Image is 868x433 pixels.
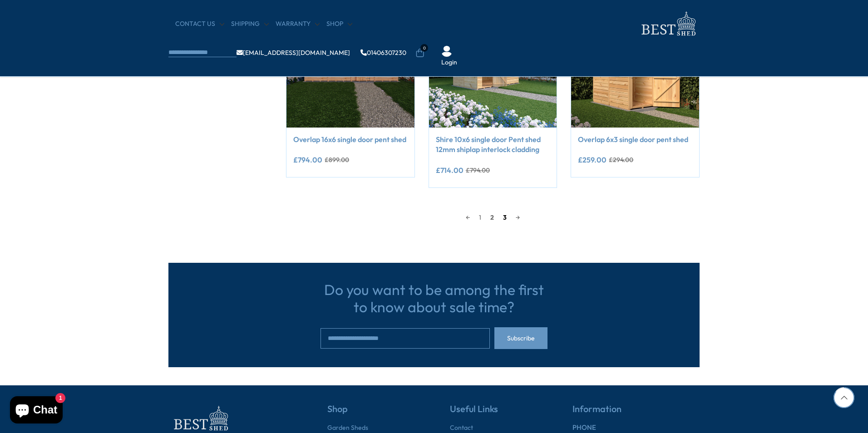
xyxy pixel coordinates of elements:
[498,211,511,224] a: 3
[609,157,633,163] del: £294.00
[327,423,368,433] a: Garden Sheds
[441,46,452,57] img: User Icon
[436,167,464,174] ins: £714.00
[360,49,406,56] a: 01406307230
[486,211,498,224] span: 2
[572,403,700,423] h5: Information
[461,211,474,224] a: ←
[237,49,350,56] a: [EMAIL_ADDRESS][DOMAIN_NAME]
[466,167,490,173] del: £794.00
[507,335,535,341] span: Subscribe
[7,396,65,426] inbox-online-store-chat: Shopify online store chat
[572,423,700,432] h6: PHONE
[276,20,320,29] a: Warranty
[326,20,352,29] a: Shop
[175,20,224,29] a: CONTACT US
[293,156,322,163] ins: £794.00
[474,211,486,224] a: 1
[494,327,547,349] button: Subscribe
[293,134,408,144] a: Overlap 16x6 single door pent shed
[441,58,457,67] a: Login
[420,44,428,52] span: 0
[511,211,524,224] a: →
[327,403,418,423] h5: Shop
[168,403,232,433] img: footer-logo
[578,134,692,144] a: Overlap 6x3 single door pent shed
[415,49,424,58] a: 0
[636,9,700,39] img: logo
[325,157,349,163] del: £899.00
[436,134,550,155] a: Shire 10x6 single door Pent shed 12mm shiplap interlock cladding
[321,281,547,316] h3: Do you want to be among the first to know about sale time?
[450,403,541,423] h5: Useful Links
[450,423,473,433] a: Contact
[231,20,269,29] a: Shipping
[578,156,607,163] ins: £259.00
